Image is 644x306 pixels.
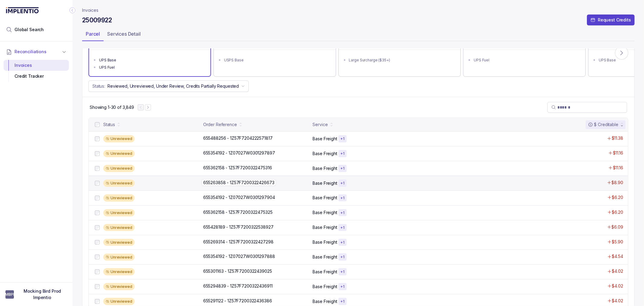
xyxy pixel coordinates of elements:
[340,166,345,171] p: + 1
[95,151,100,156] input: checkbox-checkbox
[95,240,100,245] input: checkbox-checkbox
[103,254,135,261] div: Unreviewed
[340,196,345,200] p: + 1
[588,122,618,128] div: $ Creditable
[587,15,635,25] button: Request Credits
[14,27,44,33] span: Global Search
[340,269,345,274] p: + 1
[92,83,105,89] p: Status:
[340,151,345,156] p: + 1
[612,224,623,230] p: $6.09
[103,224,135,231] div: Unreviewed
[612,298,623,304] p: $4.02
[474,57,579,63] div: UPS Fuel
[82,7,98,13] nav: breadcrumb
[613,150,623,156] p: $11.16
[203,298,272,304] p: 655291122 - 1Z57F7200322436386
[95,136,100,141] input: checkbox-checkbox
[203,239,274,245] p: 655269314 - 1Z57F7200322427298
[103,283,135,290] div: Unreviewed
[103,268,135,275] div: Unreviewed
[90,104,134,110] p: Showing 1-30 of 3,849
[313,269,337,275] p: Base Freight
[340,210,345,215] p: + 1
[612,180,623,186] p: $8.90
[203,194,275,200] p: 655354192 - 1Z07027W0301297904
[313,136,337,142] p: Base Freight
[203,224,274,230] p: 655428189 - 1Z57F7200322538927
[103,165,135,172] div: Unreviewed
[313,210,337,216] p: Base Freight
[5,288,67,301] button: User initialsMocking Bird Prod Impentio
[103,239,135,246] div: Unreviewed
[203,209,273,215] p: 655362158 - 1Z57F7200322475325
[82,7,98,13] a: Invoices
[18,288,67,301] p: Mocking Bird Prod Impentio
[203,150,275,156] p: 655354192 - 1Z07027W0301297897
[99,57,204,63] div: UPS Base
[103,135,135,142] div: Unreviewed
[103,180,135,187] div: Unreviewed
[313,195,337,201] p: Base Freight
[313,180,337,186] p: Base Freight
[82,29,635,41] ul: Tab Group
[313,224,337,230] p: Base Freight
[349,57,454,63] div: Large Surcharge ($35+)
[145,104,151,110] button: Next Page
[8,71,64,82] div: Credit Tracker
[203,135,273,141] p: 655488256 - 1Z57F7204222571817
[103,122,115,128] div: Status
[103,209,135,216] div: Unreviewed
[103,150,135,157] div: Unreviewed
[103,194,135,202] div: Unreviewed
[95,269,100,274] input: checkbox-checkbox
[203,122,237,128] div: Order Reference
[95,166,100,171] input: checkbox-checkbox
[612,283,623,289] p: $4.02
[95,122,100,127] input: checkbox-checkbox
[612,209,623,215] p: $6.20
[99,64,204,70] div: UPS Fuel
[612,253,623,259] p: $4.54
[95,255,100,259] input: checkbox-checkbox
[104,29,144,41] li: Tab Services Detail
[313,151,337,157] p: Base Freight
[612,194,623,200] p: $6.20
[203,268,272,274] p: 655301163 - 1Z57F7200322439025
[313,122,328,128] div: Service
[203,165,272,171] p: 655362158 - 1Z57F7200322475316
[95,210,100,215] input: checkbox-checkbox
[203,253,275,259] p: 655354192 - 1Z07027W0301297888
[313,254,337,260] p: Base Freight
[95,181,100,186] input: checkbox-checkbox
[95,225,100,230] input: checkbox-checkbox
[69,7,76,14] div: Collapse Icon
[88,80,249,92] button: Status:Reviewed, Unreviewed, Under Review, Credits Partially Requested
[90,104,134,110] div: Remaining page entries
[612,239,623,245] p: $5.90
[14,49,46,55] span: Reconciliations
[340,284,345,289] p: + 1
[103,298,135,305] div: Unreviewed
[95,196,100,200] input: checkbox-checkbox
[107,30,141,37] p: Services Detail
[95,299,100,304] input: checkbox-checkbox
[86,30,100,37] p: Parcel
[313,298,337,304] p: Base Freight
[4,45,69,58] button: Reconciliations
[340,181,345,186] p: + 1
[612,135,623,141] p: $11.38
[613,165,623,171] p: $11.16
[82,29,104,41] li: Tab Parcel
[340,136,345,141] p: + 1
[82,16,112,24] h4: 25009922
[313,239,337,245] p: Base Freight
[202,179,276,186] p: 655263858 - 1Z57F7200322426673
[340,240,345,245] p: + 1
[612,268,623,274] p: $4.02
[340,299,345,304] p: + 1
[8,60,64,71] div: Invoices
[598,17,631,23] p: Request Credits
[340,225,345,230] p: + 1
